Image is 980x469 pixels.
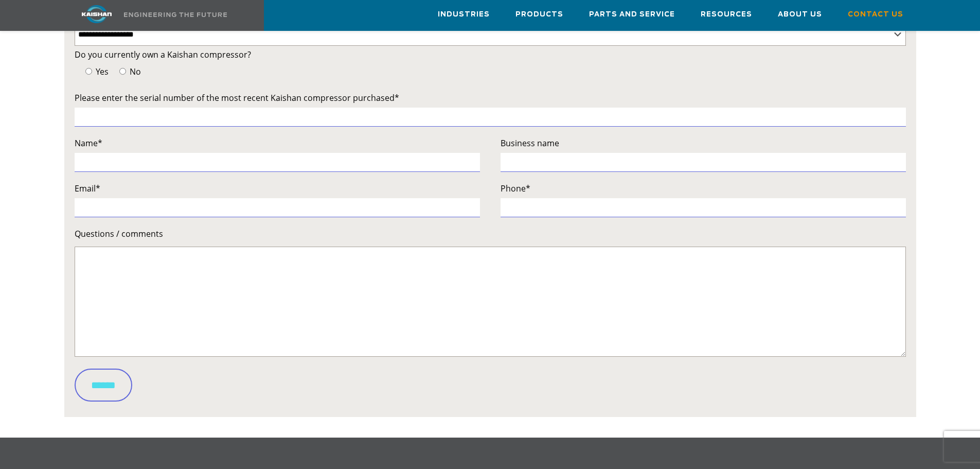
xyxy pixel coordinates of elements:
a: Resources [701,1,752,28]
label: Please enter the serial number of the most recent Kaishan compressor purchased* [75,91,906,105]
span: Yes [94,66,109,77]
a: Contact Us [848,1,903,28]
label: Do you currently own a Kaishan compressor? [75,47,906,62]
span: Industries [438,9,490,21]
span: Parts and Service [589,9,675,21]
input: No [119,68,126,75]
input: Yes [85,68,92,75]
img: kaishan logo [58,5,135,23]
a: Parts and Service [589,1,675,28]
span: Resources [701,9,752,21]
a: Industries [438,1,490,28]
label: Email* [75,181,480,196]
span: Contact Us [848,9,903,21]
form: Contact form [75,47,906,409]
span: No [128,66,141,77]
label: Phone* [501,181,906,196]
a: About Us [778,1,822,28]
label: Name* [75,136,480,150]
span: About Us [778,9,822,21]
label: Business name [501,136,906,150]
a: Products [515,1,563,28]
span: Products [515,9,563,21]
img: Engineering the future [124,12,227,17]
